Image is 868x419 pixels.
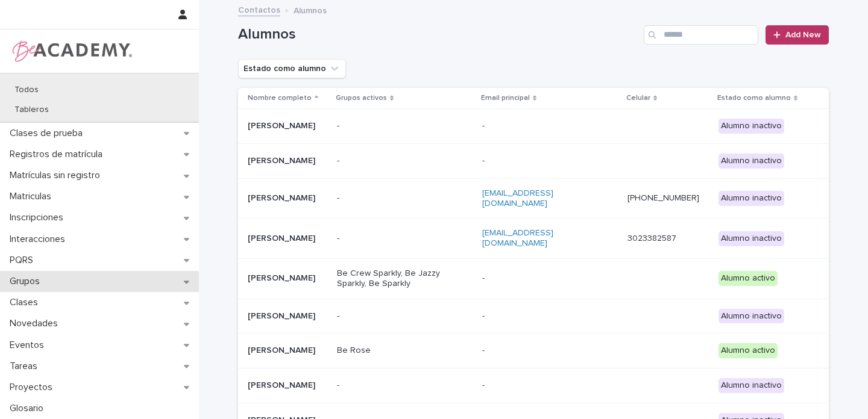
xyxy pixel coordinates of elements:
[238,368,829,403] tr: [PERSON_NAME]-- Alumno inactivo
[482,189,553,208] a: [EMAIL_ADDRESS][DOMAIN_NAME]
[5,212,73,223] p: Inscripciones
[717,92,791,105] p: Estado como alumno
[766,25,829,45] a: Add New
[337,380,458,391] p: -
[5,403,53,414] p: Glosario
[336,92,387,105] p: Grupos activos
[785,31,821,39] span: Add New
[337,156,458,166] p: -
[627,234,676,243] a: 3023382587
[248,121,327,131] p: [PERSON_NAME]
[5,340,54,351] p: Eventos
[337,121,458,131] p: -
[5,297,48,308] p: Clases
[337,346,458,356] p: Be Rose
[644,25,758,45] input: Search
[248,92,312,105] p: Nombre completo
[248,311,327,321] p: [PERSON_NAME]
[248,273,327,284] p: [PERSON_NAME]
[719,271,778,286] div: Alumno activo
[238,109,829,144] tr: [PERSON_NAME]-- Alumno inactivo
[5,128,92,139] p: Clases de prueba
[248,156,327,166] p: [PERSON_NAME]
[238,299,829,334] tr: [PERSON_NAME]-- Alumno inactivo
[238,143,829,178] tr: [PERSON_NAME]-- Alumno inactivo
[719,191,784,206] div: Alumno inactivo
[248,193,327,203] p: [PERSON_NAME]
[719,231,784,246] div: Alumno inactivo
[5,170,110,181] p: Matrículas sin registro
[481,92,530,105] p: Email principal
[248,234,327,244] p: [PERSON_NAME]
[482,273,603,284] p: -
[238,334,829,368] tr: [PERSON_NAME]Be Rose- Alumno activo
[5,191,61,202] p: Matriculas
[5,276,49,287] p: Grupos
[5,105,58,115] p: Tableros
[5,149,112,160] p: Registros de matrícula
[5,382,62,393] p: Proyectos
[238,178,829,219] tr: [PERSON_NAME]-[EMAIL_ADDRESS][DOMAIN_NAME][PHONE_NUMBER] Alumno inactivo
[238,219,829,259] tr: [PERSON_NAME]-[EMAIL_ADDRESS][DOMAIN_NAME]3023382587 Alumno inactivo
[627,194,699,202] a: [PHONE_NUMBER]
[238,2,280,16] a: Contactos
[5,234,75,245] p: Interacciones
[238,26,639,43] h1: Alumnos
[719,378,784,393] div: Alumno inactivo
[248,380,327,391] p: [PERSON_NAME]
[238,258,829,299] tr: [PERSON_NAME]Be Crew Sparkly, Be Jazzy Sparkly, Be Sparkly- Alumno activo
[337,268,458,289] p: Be Crew Sparkly, Be Jazzy Sparkly, Be Sparkly
[248,346,327,356] p: [PERSON_NAME]
[238,59,346,78] button: Estado como alumno
[482,380,603,391] p: -
[719,343,778,358] div: Alumno activo
[337,193,458,203] p: -
[5,85,48,95] p: Todos
[5,361,47,372] p: Tareas
[482,156,603,166] p: -
[482,121,603,131] p: -
[482,229,553,247] a: [EMAIL_ADDRESS][DOMAIN_NAME]
[10,39,133,63] img: WPrjXfSUmiLcdUfaYY4Q
[482,346,603,356] p: -
[294,3,327,16] p: Alumnos
[719,154,784,169] div: Alumno inactivo
[5,255,43,266] p: PQRS
[719,119,784,134] div: Alumno inactivo
[482,311,603,321] p: -
[626,92,650,105] p: Celular
[337,311,458,321] p: -
[5,318,68,329] p: Novedades
[719,309,784,324] div: Alumno inactivo
[337,234,458,244] p: -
